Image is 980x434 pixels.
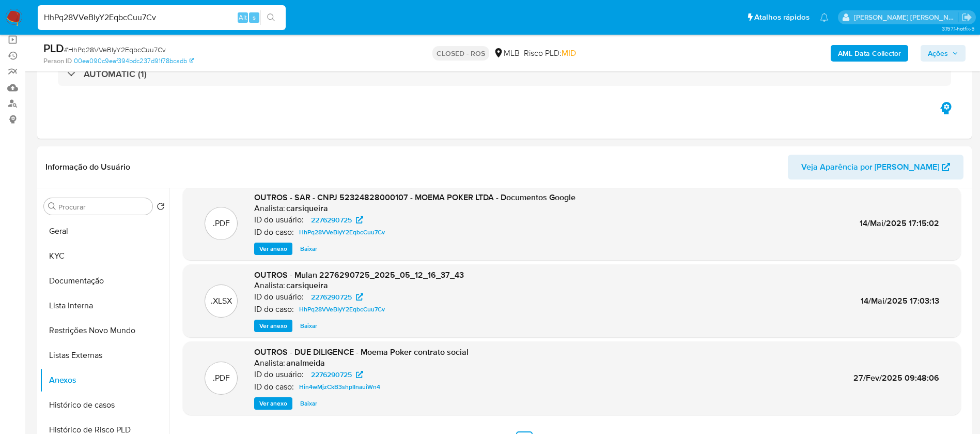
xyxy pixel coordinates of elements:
b: Person ID [43,56,72,66]
p: ID do caso: [254,227,294,237]
p: Analista: [254,280,285,291]
button: Listas Externas [40,343,169,368]
h6: analmeida [286,358,325,368]
button: search-icon [260,10,282,25]
b: AML Data Collector [838,45,901,62]
p: ID do caso: [254,304,294,315]
p: ID do usuário: [254,215,304,225]
input: Pesquise usuários ou casos... [38,11,286,24]
p: andreia.almeida@mercadolivre.com [854,12,958,22]
a: Notificações [820,13,829,22]
button: Procurar [48,202,56,211]
a: HhPq28VVeBIyY2EqbcCuu7Cv [295,226,389,238]
p: Analista: [254,203,285,214]
span: 2276290725 [311,214,352,226]
button: Geral [40,219,169,244]
span: Atalhos rápidos [754,12,810,23]
button: Ver anexo [254,320,292,332]
div: AUTOMATIC (1) [58,62,951,86]
button: Histórico de casos [40,393,169,417]
span: Risco PLD: [524,48,576,59]
button: Documentação [40,268,169,293]
a: HhPq28VVeBIyY2EqbcCuu7Cv [295,303,389,316]
button: Restrições Novo Mundo [40,318,169,343]
a: 2276290725 [305,368,369,381]
button: Baixar [295,320,322,332]
span: Baixar [300,321,317,331]
p: Analista: [254,358,285,368]
span: OUTROS - SAR - CNPJ 52324828000107 - MOEMA POKER LTDA - Documentos Google [254,191,575,203]
h6: carsiqueira [286,203,328,214]
span: Baixar [300,244,317,254]
div: MLB [493,48,520,59]
a: Hin4wMjzCkB3shpIInauiWn4 [295,381,384,393]
button: AML Data Collector [831,45,908,62]
span: MID [562,47,576,59]
span: 2276290725 [311,368,352,381]
span: OUTROS - Mulan 2276290725_2025_05_12_16_37_43 [254,269,464,281]
a: 00ea090c9eaf394bdc237d91f78bcadb [74,56,194,66]
p: ID do usuário: [254,292,304,302]
button: Baixar [295,397,322,410]
span: 27/Fev/2025 09:48:06 [853,372,939,384]
span: Ver anexo [259,244,287,254]
span: Veja Aparência por [PERSON_NAME] [801,155,939,179]
button: Anexos [40,368,169,393]
span: Ações [928,45,948,62]
span: HhPq28VVeBIyY2EqbcCuu7Cv [299,303,385,316]
p: .XLSX [211,295,232,307]
p: CLOSED - ROS [432,46,489,61]
button: KYC [40,244,169,268]
span: 3.157.1-hotfix-5 [942,24,975,33]
button: Lista Interna [40,293,169,318]
p: .PDF [213,372,230,384]
input: Procurar [58,202,148,212]
a: Sair [961,12,972,23]
b: PLD [43,40,64,56]
button: Veja Aparência por [PERSON_NAME] [788,155,963,179]
h6: carsiqueira [286,280,328,291]
span: Ver anexo [259,398,287,409]
span: HhPq28VVeBIyY2EqbcCuu7Cv [299,226,385,238]
span: s [253,12,256,22]
p: ID do caso: [254,382,294,392]
span: # HhPq28VVeBIyY2EqbcCuu7Cv [64,44,166,55]
span: 14/Mai/2025 17:03:13 [861,295,939,307]
a: 2276290725 [305,291,369,303]
button: Ver anexo [254,397,292,410]
button: Ver anexo [254,243,292,255]
h3: AUTOMATIC (1) [84,68,147,80]
span: 2276290725 [311,291,352,303]
span: OUTROS - DUE DILIGENCE - Moema Poker contrato social [254,346,469,358]
span: Hin4wMjzCkB3shpIInauiWn4 [299,381,380,393]
span: Alt [239,12,247,22]
p: ID do usuário: [254,369,304,380]
button: Retornar ao pedido padrão [157,202,165,214]
p: .PDF [213,218,230,229]
a: 2276290725 [305,214,369,226]
span: Ver anexo [259,321,287,331]
button: Baixar [295,243,322,255]
button: Ações [921,45,966,62]
span: 14/Mai/2025 17:15:02 [860,217,939,229]
span: Baixar [300,398,317,409]
h1: Informação do Usuário [45,162,130,172]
